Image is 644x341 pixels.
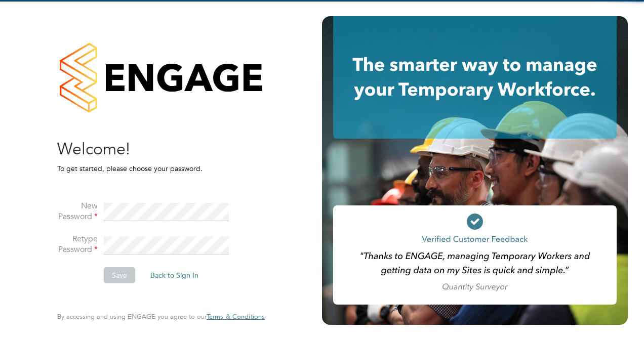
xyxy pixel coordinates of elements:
[207,313,265,321] a: Terms & Conditions
[142,267,207,283] button: Back to Sign In
[57,312,265,321] span: By accessing and using ENGAGE you agree to our
[57,164,255,173] p: To get started, please choose your password.
[104,267,135,283] button: Save
[57,234,98,255] label: Retype Password
[57,201,98,222] label: New Password
[57,139,255,160] h2: Welcome!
